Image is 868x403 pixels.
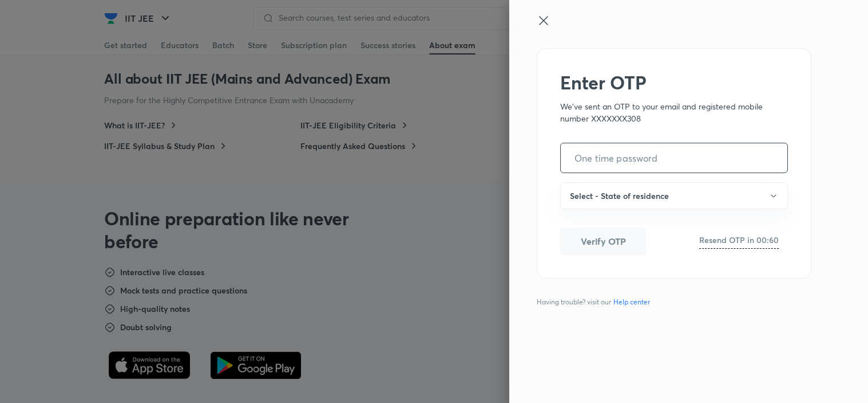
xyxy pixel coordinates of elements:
button: Select - State of residence [560,182,788,209]
h6: Resend OTP in 00:60 [699,234,779,246]
a: Help center [611,297,652,307]
h2: Enter OTP [560,72,788,93]
button: Verify OTP [560,228,646,255]
p: We've sent an OTP to your email and registered mobile number XXXXXXX308 [560,100,788,124]
input: One time password [561,143,787,173]
span: Having trouble? visit our [537,297,655,307]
